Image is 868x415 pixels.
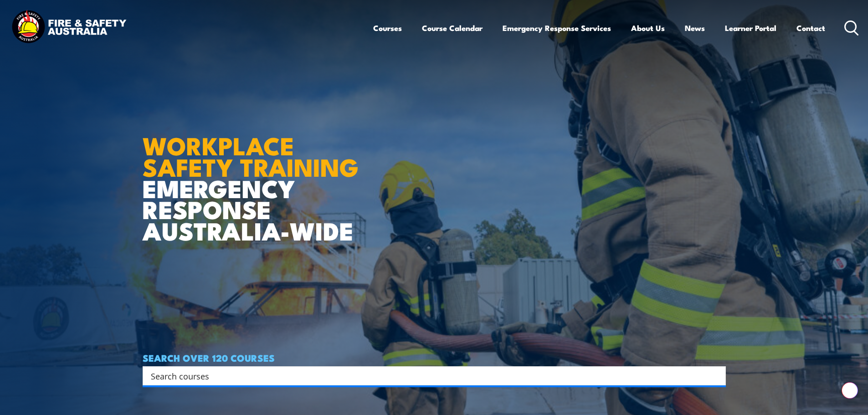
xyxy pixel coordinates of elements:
[685,16,705,40] a: News
[373,16,402,40] a: Courses
[631,16,665,40] a: About Us
[796,16,825,40] a: Contact
[143,353,726,363] h4: SEARCH OVER 120 COURSES
[725,16,776,40] a: Learner Portal
[151,369,706,383] input: Search input
[422,16,483,40] a: Course Calendar
[503,16,611,40] a: Emergency Response Services
[143,112,365,241] h1: EMERGENCY RESPONSE AUSTRALIA-WIDE
[710,369,723,382] button: Search magnifier button
[143,126,359,185] strong: WORKPLACE SAFETY TRAINING
[153,369,708,382] form: Search form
